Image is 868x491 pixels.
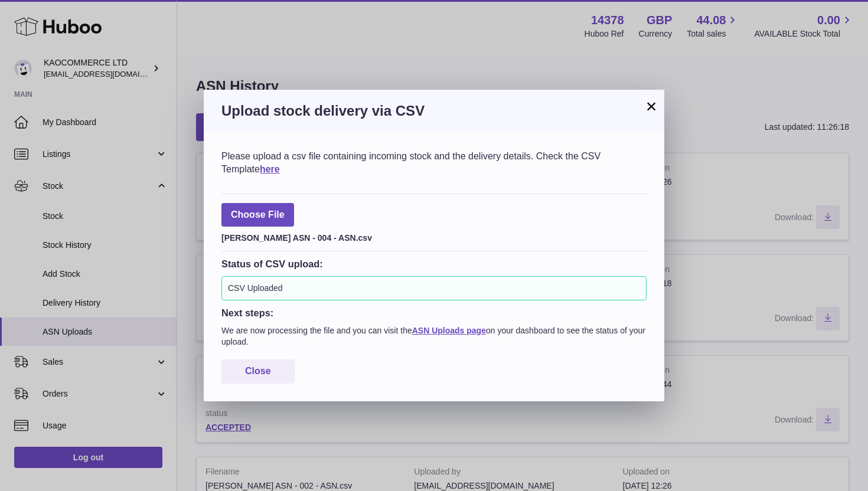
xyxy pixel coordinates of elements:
div: CSV Uploaded [221,276,647,300]
h3: Status of CSV upload: [221,257,647,270]
span: Close [245,366,271,376]
h3: Upload stock delivery via CSV [221,102,647,120]
a: ASN Uploads page [412,326,486,335]
span: Choose File [221,203,294,227]
h3: Next steps: [221,306,647,319]
p: We are now processing the file and you can visit the on your dashboard to see the status of your ... [221,325,647,348]
div: Please upload a csv file containing incoming stock and the delivery details. Check the CSV Template [221,150,647,175]
div: [PERSON_NAME] ASN - 004 - ASN.csv [221,230,647,244]
button: Close [221,359,295,384]
button: × [644,99,658,113]
a: here [260,164,280,174]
